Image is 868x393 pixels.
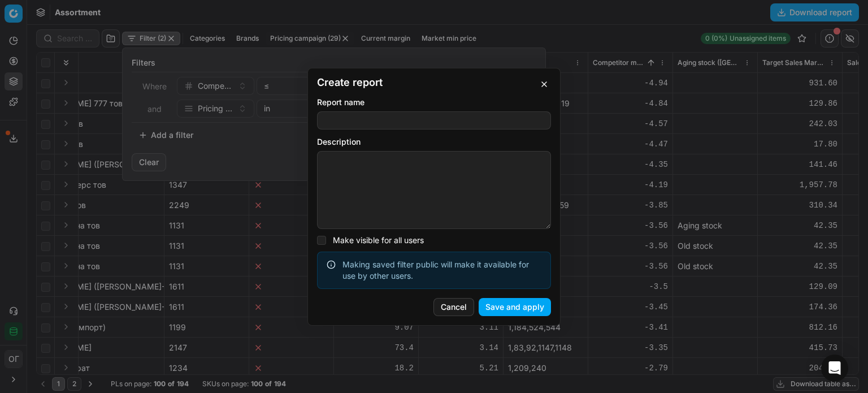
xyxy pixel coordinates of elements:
div: Making saved filter public will make it available for use by other users. [342,259,541,282]
label: Report name [317,97,551,108]
h2: Create report [317,77,551,88]
button: Save and apply [479,298,551,316]
label: Make visible for all users [333,236,424,245]
label: Description [317,136,551,148]
button: Cancel [433,298,474,316]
